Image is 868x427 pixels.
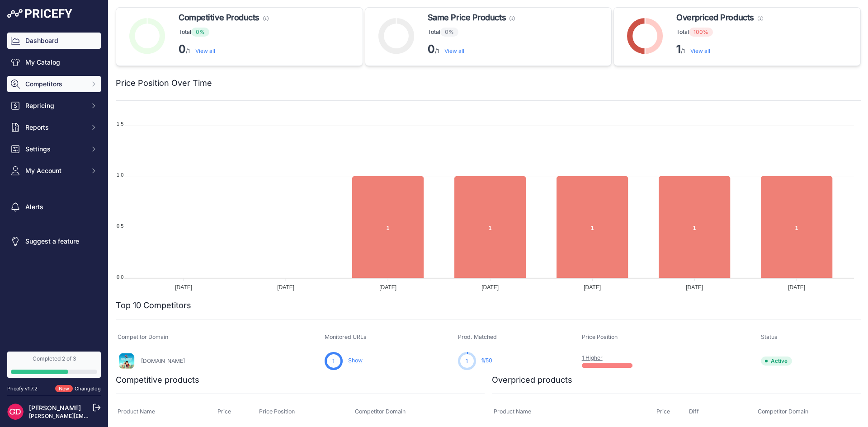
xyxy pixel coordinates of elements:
[355,408,406,415] span: Competitor Domain
[179,28,269,37] p: Total
[458,333,497,340] span: Prod. Matched
[466,357,468,365] span: 1
[676,11,754,24] span: Overpriced Products
[7,98,101,114] button: Repricing
[25,166,85,175] span: My Account
[29,404,81,412] a: [PERSON_NAME]
[116,299,191,312] h2: Top 10 Competitors
[118,408,155,415] span: Product Name
[179,11,259,24] span: Competitive Products
[788,284,805,291] tspan: [DATE]
[758,408,808,415] span: Competitor Domain
[676,42,681,56] strong: 1
[481,284,499,291] tspan: [DATE]
[259,408,295,415] span: Price Position
[7,352,101,378] a: Completed 2 of 3
[175,284,192,291] tspan: [DATE]
[379,284,396,291] tspan: [DATE]
[686,284,703,291] tspan: [DATE]
[7,233,101,249] a: Suggest a feature
[117,223,123,229] tspan: 0.5
[690,47,710,54] a: View all
[7,119,101,136] button: Reports
[689,408,699,415] span: Diff
[7,141,101,157] button: Settings
[428,11,506,24] span: Same Price Products
[117,172,123,178] tspan: 1.0
[440,28,458,37] span: 0%
[656,408,670,415] span: Price
[492,374,572,386] h2: Overpriced products
[428,28,515,37] p: Total
[118,333,168,340] span: Competitor Domain
[444,47,464,54] a: View all
[761,333,778,340] span: Status
[191,28,209,37] span: 0%
[116,374,199,386] h2: Competitive products
[179,42,269,56] p: /1
[141,357,185,364] a: [DOMAIN_NAME]
[116,77,212,89] h2: Price Position Over Time
[7,33,101,341] nav: Sidebar
[179,42,186,56] strong: 0
[11,355,97,362] div: Completed 2 of 3
[348,357,363,364] a: Show
[7,33,101,49] a: Dashboard
[689,28,713,37] span: 100%
[7,54,101,70] a: My Catalog
[7,385,38,393] div: Pricefy v1.7.2
[584,284,601,291] tspan: [DATE]
[75,385,101,392] a: Changelog
[494,408,531,415] span: Product Name
[7,76,101,92] button: Competitors
[117,121,123,127] tspan: 1.5
[325,333,367,340] span: Monitored URLs
[25,101,85,110] span: Repricing
[676,42,763,56] p: /1
[217,408,231,415] span: Price
[195,47,215,54] a: View all
[332,357,335,365] span: 1
[29,413,168,419] a: [PERSON_NAME][EMAIL_ADDRESS][DOMAIN_NAME]
[7,163,101,179] button: My Account
[7,9,72,18] img: Pricefy Logo
[25,80,85,89] span: Competitors
[582,333,618,340] span: Price Position
[676,28,763,37] p: Total
[25,123,85,132] span: Reports
[481,357,492,364] a: 1/50
[277,284,294,291] tspan: [DATE]
[761,357,792,366] span: Active
[481,357,484,364] span: 1
[25,145,85,154] span: Settings
[582,354,603,361] a: 1 Higher
[55,385,73,393] span: New
[7,199,101,215] a: Alerts
[428,42,435,56] strong: 0
[428,42,515,56] p: /1
[117,274,123,280] tspan: 0.0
